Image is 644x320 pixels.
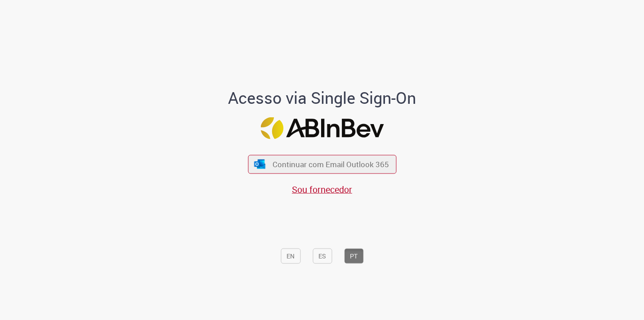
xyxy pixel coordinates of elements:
[273,159,389,169] span: Continuar com Email Outlook 365
[281,249,300,264] button: EN
[254,159,266,169] img: ícone Azure/Microsoft 360
[313,249,332,264] button: ES
[292,183,352,195] a: Sou fornecedor
[248,155,396,173] button: ícone Azure/Microsoft 360 Continuar com Email Outlook 365
[197,89,447,107] h1: Acesso via Single Sign-On
[344,249,363,264] button: PT
[260,117,384,139] img: Logo ABInBev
